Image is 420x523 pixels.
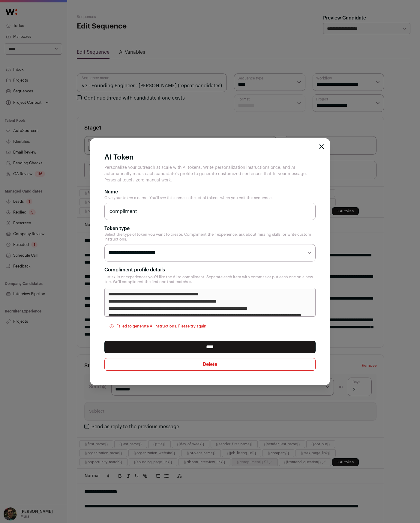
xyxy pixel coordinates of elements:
p: List skills or experiences you'd like the AI to compliment. Separate each item with commas or put... [104,275,316,284]
label: Name [104,188,118,196]
h3: AI Token [104,153,316,162]
p: Personalize your outreach at scale with AI tokens. Write personalization instructions once, and A... [104,165,316,184]
label: Compliment profile details [104,266,316,273]
p: Select the type of token you want to create. Compliment their experience, ask about missing skill... [104,232,316,242]
input: eg. compliment_startup_experience [104,203,316,220]
div: Failed to generate AI instructions. Please try again. [104,324,316,329]
p: Give your token a name. You'll see this name in the list of tokens when you edit this sequence. [104,196,316,200]
a: Delete [104,358,316,371]
button: Close modal [319,144,324,149]
label: Token type [104,225,130,232]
